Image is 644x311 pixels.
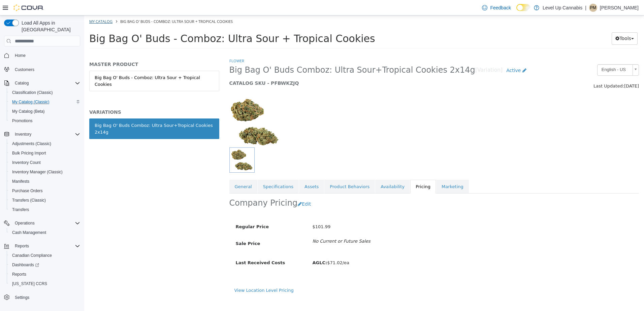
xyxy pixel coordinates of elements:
span: Customers [12,65,80,73]
span: Home [15,53,26,58]
span: Big Bag O' Buds - Comboz: Ultra Sour + Tropical Cookies [36,3,149,8]
button: Cash Management [7,228,83,237]
small: [Variation] [391,52,418,58]
span: Bulk Pricing Import [12,150,46,156]
span: Reports [12,242,80,250]
span: $101.99 [228,209,246,214]
a: Adjustments (Classic) [9,140,54,148]
span: Promotions [12,118,33,124]
span: Transfers [12,207,29,212]
a: Canadian Compliance [9,251,55,260]
span: Dashboards [9,261,80,269]
button: Home [1,50,83,60]
a: General [145,164,173,178]
input: Dark Mode [516,4,530,11]
span: Inventory Count [12,160,41,165]
span: Cash Management [9,229,80,237]
span: Home [12,51,80,60]
button: Operations [12,219,37,227]
span: Transfers (Classic) [9,196,80,204]
span: Last Received Costs [152,245,201,250]
span: $71.02/ea [228,245,265,250]
button: Bulk Pricing Import [7,148,83,158]
a: My Catalog [5,3,28,8]
a: Promotions [9,117,35,125]
a: Cash Management [9,229,49,237]
button: Operations [1,218,83,228]
button: Classification (Classic) [7,88,83,97]
a: Manifests [9,177,32,185]
span: Operations [12,219,80,227]
button: Manifests [7,177,83,186]
button: Edit [213,182,230,195]
span: My Catalog (Classic) [12,99,50,105]
span: Purchase Orders [9,187,80,195]
span: Inventory Manager (Classic) [9,168,80,176]
div: Big Bag O' Buds Comboz: Ultra Sour+Tropical Cookies 2x14g [10,107,130,120]
button: Inventory [1,130,83,139]
button: Settings [1,292,83,302]
span: Manifests [9,177,80,185]
span: [US_STATE] CCRS [12,281,47,286]
span: Customers [15,67,34,72]
a: Reports [9,270,29,278]
h5: CATALOG SKU - PFBWKZJQ [145,65,450,71]
a: Pricing [326,164,352,178]
button: Catalog [12,79,31,87]
span: Manifests [12,179,29,184]
span: Load All Apps in [GEOGRAPHIC_DATA] [19,20,80,33]
i: No Current or Future Sales [228,223,286,228]
span: English - US [513,49,546,60]
a: View Location Level Pricing [150,272,210,277]
span: PM [590,4,596,12]
p: [PERSON_NAME] [600,4,639,12]
a: Feedback [479,1,513,14]
button: Transfers [7,205,83,214]
a: Transfers [9,206,32,214]
span: Bulk Pricing Import [9,149,80,157]
span: Operations [15,220,35,226]
span: Active [422,52,437,58]
span: Catalog [12,79,80,87]
a: Inventory Count [9,159,43,167]
span: [DATE] [540,68,555,73]
button: Reports [1,241,83,251]
p: | [585,4,586,12]
h5: VARIATIONS [5,94,135,100]
span: Feedback [490,4,511,11]
button: Promotions [7,116,83,126]
a: Classification (Classic) [9,89,56,97]
button: My Catalog (Classic) [7,97,83,107]
button: Tools [527,17,553,29]
a: Availability [291,164,326,178]
a: Inventory Manager (Classic) [9,168,65,176]
span: Regular Price [152,209,185,214]
span: Washington CCRS [9,280,80,288]
span: Big Bag O' Buds Comboz: Ultra Sour+Tropical Cookies 2x14g [145,49,391,60]
a: Home [12,51,28,60]
span: Cash Management [12,230,46,235]
span: My Catalog (Beta) [9,107,80,115]
a: Bulk Pricing Import [9,149,49,157]
a: Assets [215,164,240,178]
a: Settings [12,293,32,302]
span: Big Bag O' Buds - Comboz: Ultra Sour + Tropical Cookies [5,17,291,29]
span: My Catalog (Classic) [9,98,80,106]
button: Inventory Manager (Classic) [7,167,83,177]
button: Inventory Count [7,158,83,167]
button: [US_STATE] CCRS [7,279,83,288]
a: Flower [145,43,160,48]
span: Inventory Count [9,159,80,167]
button: Adjustments (Classic) [7,139,83,148]
button: Reports [7,270,83,279]
button: Customers [1,64,83,74]
h5: MASTER PRODUCT [5,46,135,52]
a: Transfers (Classic) [9,196,49,204]
span: Adjustments (Classic) [9,140,80,148]
a: English - US [513,49,555,60]
span: Settings [15,295,29,300]
span: Dashboards [12,262,39,268]
a: [US_STATE] CCRS [9,280,50,288]
span: Inventory [15,132,31,137]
